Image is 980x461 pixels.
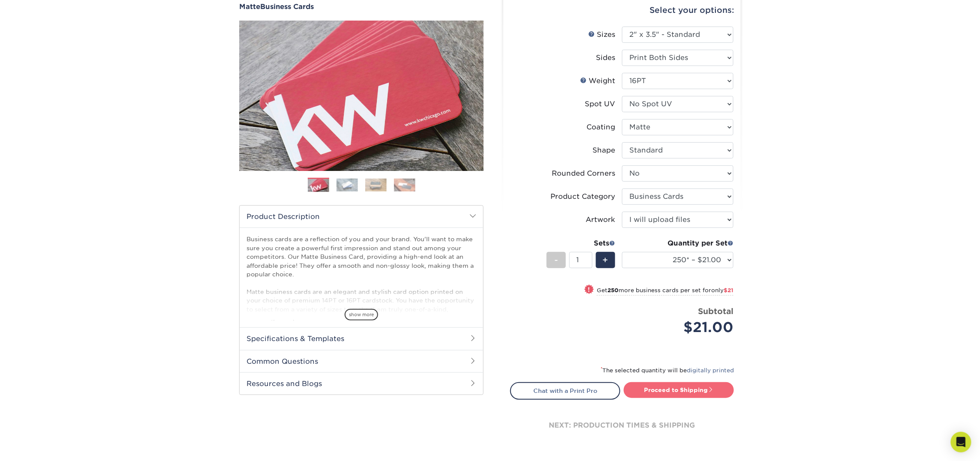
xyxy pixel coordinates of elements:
[580,76,615,86] div: Weight
[597,287,733,296] small: Get more business cards per set for
[622,238,733,248] div: Quantity per Set
[510,400,734,451] div: next: production times & shipping
[510,382,620,399] a: Chat with a Print Pro
[596,53,615,63] div: Sides
[240,327,483,350] h2: Specifications & Templates
[601,367,734,374] small: The selected quantity will be
[588,30,615,40] div: Sizes
[711,287,733,293] span: only
[308,175,329,196] img: Business Cards 01
[239,3,484,11] h1: Business Cards
[687,367,734,374] a: digitally printed
[724,287,733,293] span: $21
[628,317,733,338] div: $21.00
[552,168,615,179] div: Rounded Corners
[365,179,387,192] img: Business Cards 03
[337,179,358,192] img: Business Cards 02
[592,145,615,156] div: Shape
[607,287,619,293] strong: 250
[547,238,615,248] div: Sets
[394,179,415,192] img: Business Cards 04
[550,192,615,202] div: Product Category
[345,309,378,320] span: show more
[240,372,483,395] h2: Resources and Blogs
[554,254,558,266] span: -
[247,235,476,357] p: Business cards are a reflection of you and your brand. You'll want to make sure you create a powe...
[240,206,483,228] h2: Product Description
[239,3,260,11] span: Matte
[624,382,734,398] a: Proceed to Shipping
[239,3,484,11] a: MatteBusiness Cards
[586,122,615,132] div: Coating
[586,215,615,225] div: Artwork
[588,285,590,294] span: !
[585,99,615,109] div: Spot UV
[240,350,483,372] h2: Common Questions
[951,432,971,452] div: Open Intercom Messenger
[698,306,733,316] strong: Subtotal
[603,254,608,266] span: +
